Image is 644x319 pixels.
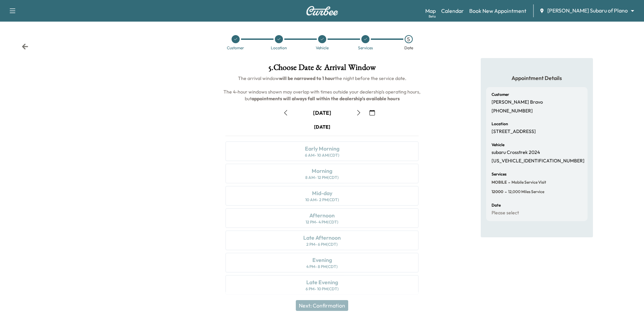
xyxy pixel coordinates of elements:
[492,99,543,105] p: [PERSON_NAME] Bravo
[404,46,413,50] div: Date
[492,189,503,194] span: 12000
[279,75,335,81] b: will be narrowed to 1 hour
[510,180,546,185] span: Mobile Service Visit
[271,46,287,50] div: Location
[492,150,540,156] p: subaru Crosstrek 2024
[358,46,373,50] div: Services
[227,46,244,50] div: Customer
[314,124,330,130] div: [DATE]
[492,172,506,176] h6: Services
[503,188,507,195] span: -
[492,143,504,147] h6: Vehicle
[441,7,464,15] a: Calendar
[425,7,436,15] a: MapBeta
[492,92,509,97] h6: Customer
[486,74,588,82] h5: Appointment Details
[507,179,510,186] span: -
[313,109,331,116] div: [DATE]
[492,108,533,114] p: [PHONE_NUMBER]
[492,210,519,216] p: Please select
[547,7,628,15] span: [PERSON_NAME] Subaru of Plano
[252,96,400,102] b: appointments will always fall within the dealership's available hours
[22,43,28,50] div: Back
[220,63,424,75] h1: 5 . Choose Date & Arrival Window
[492,203,501,207] h6: Date
[429,14,436,19] div: Beta
[492,180,507,185] span: MOBILE
[507,189,544,194] span: 12,000 miles Service
[492,129,536,135] p: [STREET_ADDRESS]
[492,158,585,164] p: [US_VEHICLE_IDENTIFICATION_NUMBER]
[306,6,338,16] img: Curbee Logo
[405,35,413,43] div: 5
[492,122,508,126] h6: Location
[316,46,329,50] div: Vehicle
[223,75,422,102] span: The arrival window the night before the service date. The 4-hour windows shown may overlap with t...
[469,7,526,15] a: Book New Appointment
